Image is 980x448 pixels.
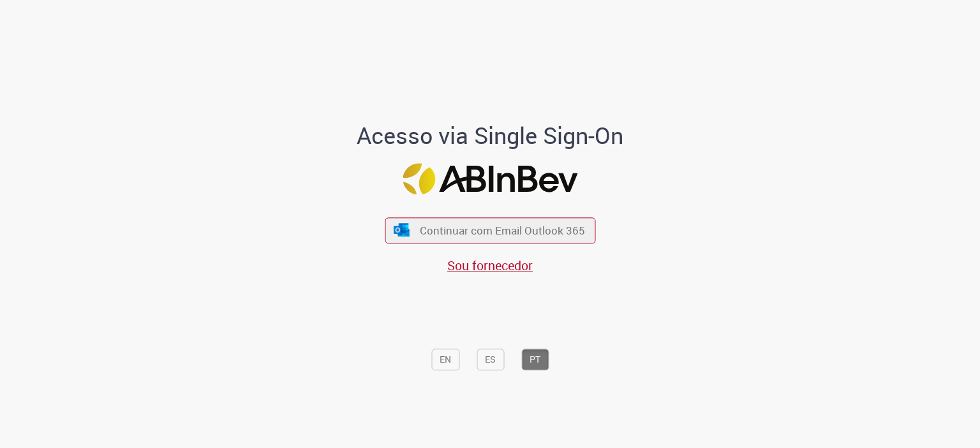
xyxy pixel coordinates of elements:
[420,223,585,238] span: Continuar com Email Outlook 365
[477,349,504,371] button: ES
[385,217,595,243] button: ícone Azure/Microsoft 360 Continuar com Email Outlook 365
[393,223,411,236] img: ícone Azure/Microsoft 360
[313,123,667,148] h1: Acesso via Single Sign-On
[521,349,549,371] button: PT
[403,164,577,195] img: Logo ABInBev
[431,349,459,371] button: EN
[447,257,533,274] a: Sou fornecedor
